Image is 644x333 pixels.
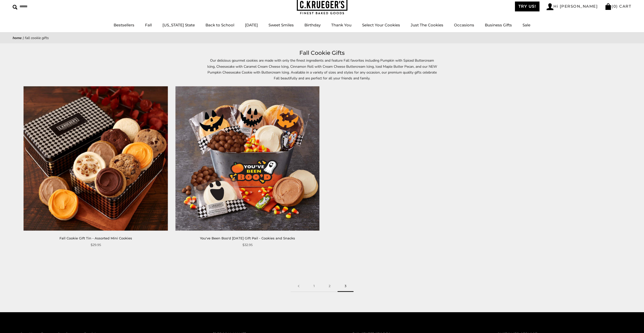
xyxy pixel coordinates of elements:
img: Bag [605,3,612,10]
a: Sale [523,23,530,27]
span: 3 [338,281,354,292]
a: 1 [306,281,322,292]
a: Bestsellers [114,23,134,27]
img: Search [13,5,17,10]
a: Home [13,36,22,40]
a: Thank You [331,23,351,27]
a: Hi [PERSON_NAME] [547,3,598,10]
img: Account [547,3,553,10]
span: Our delicious gourmet cookies are made with only the finest ingredients and feature Fall favorite... [207,58,437,80]
a: Fall [145,23,152,27]
a: Occasions [454,23,474,27]
iframe: Sign Up via Text for Offers [4,314,52,329]
a: [US_STATE] State [162,23,195,27]
span: 0 [613,4,616,9]
img: You've Been Boo'd Halloween Gift Pail - Cookies and Snacks [175,86,319,231]
a: [DATE] [245,23,258,27]
span: $32.95 [242,242,253,248]
a: 2 [322,281,338,292]
a: Birthday [304,23,321,27]
a: Back to School [205,23,234,27]
a: (0) CART [605,4,631,9]
span: | [23,36,24,40]
a: Previous page [291,281,306,292]
a: Select Your Cookies [362,23,400,27]
a: Business Gifts [485,23,512,27]
input: Search [13,3,73,10]
span: $29.95 [91,242,101,248]
img: Fall Cookie Gift Tin - Assorted Mini Cookies [24,86,168,231]
a: You've Been Boo'd [DATE] Gift Pail - Cookies and Snacks [200,236,295,240]
nav: breadcrumbs [13,35,631,41]
span: Fall Cookie Gifts [25,36,49,40]
h1: Fall Cookie Gifts [20,48,624,58]
a: Sweet Smiles [268,23,294,27]
a: TRY US! [515,2,540,11]
a: Just The Cookies [411,23,443,27]
a: Fall Cookie Gift Tin - Assorted Mini Cookies [59,236,132,240]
